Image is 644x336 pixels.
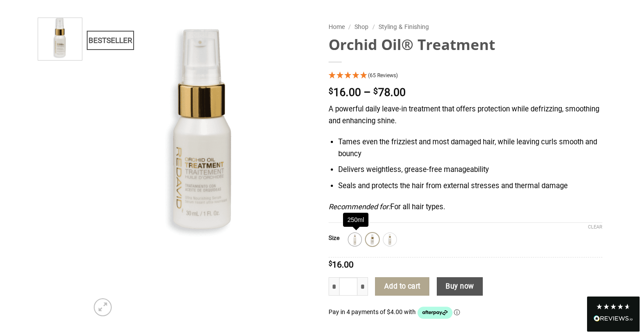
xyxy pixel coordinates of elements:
label: Size [329,235,340,241]
a: Styling & Finishing [379,23,429,30]
li: Delivers weightless, grease-free manageability [338,164,602,176]
p: For all hair types. [329,201,602,213]
div: 4.95 Stars - 65 Reviews [329,70,602,82]
div: 90ml [383,233,396,246]
input: Increase quantity of Orchid Oil® Treatment [357,277,368,296]
a: Information - Opens a dialog [454,308,460,315]
bdi: 16.00 [329,86,361,99]
a: Zoom [94,298,111,316]
li: Seals and protects the hair from external stresses and thermal damage [338,180,602,192]
div: Read All Reviews [594,314,633,325]
button: Buy now [437,277,483,296]
input: Reduce quantity of Orchid Oil® Treatment [329,277,339,296]
img: 30ml [367,234,378,245]
span: Pay in 4 payments of $4.00 with [329,308,417,315]
a: Home [329,23,345,30]
img: 250ml [349,234,361,245]
p: A powerful daily leave-in treatment that offers protection while defrizzing, smoothing and enhanc... [329,104,602,127]
nav: Breadcrumb [329,22,602,32]
img: REVIEWS.io [594,315,633,322]
img: REDAVID Orchid Oil Treatment - 30ml [88,18,315,245]
span: $ [329,261,332,267]
span: $ [373,87,378,96]
span: $ [329,87,333,96]
span: / [348,23,351,30]
span: (65 Reviews) [368,72,398,79]
li: Tames even the frizziest and most damaged hair, while leaving curls smooth and bouncy [338,136,602,160]
a: Clear options [588,224,602,230]
img: REDAVID Orchid Oil Treatment 90ml [38,16,82,60]
div: 4.8 Stars [596,303,631,310]
bdi: 16.00 [329,259,354,270]
img: 90ml [384,234,396,245]
bdi: 78.00 [373,86,406,99]
em: Recommended for: [329,203,390,211]
input: Product quantity [339,277,357,296]
h1: Orchid Oil® Treatment [329,35,602,54]
a: Shop [354,23,368,30]
div: Read All Reviews [587,297,640,332]
span: / [372,23,375,30]
span: – [364,86,371,99]
button: Add to cart [375,277,429,296]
